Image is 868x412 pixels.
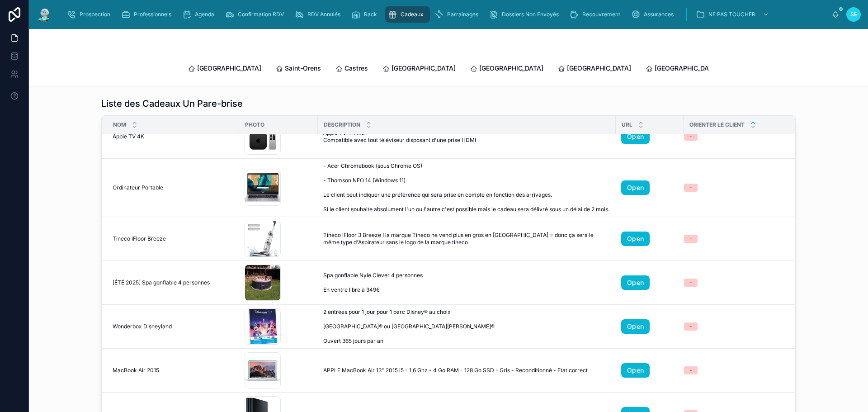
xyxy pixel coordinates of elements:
a: Open [621,129,650,144]
span: Apple TV 4K [113,133,144,140]
a: [GEOGRAPHIC_DATA] [558,60,631,78]
span: Agenda [195,11,214,18]
span: Parrainages [447,11,478,18]
a: Open [621,319,650,334]
a: Professionnels [118,6,178,23]
a: Prospection [64,6,117,23]
span: 2 entrées pour 1 jour pour 1 parc Disney® au choix [GEOGRAPHIC_DATA]® ou [GEOGRAPHIC_DATA][PERSON... [323,308,610,345]
a: Open [621,180,650,195]
span: [ÉTÉ 2025] Spa gonflable 4 personnes [113,279,210,286]
div: - [689,322,692,331]
span: Description [324,121,360,128]
a: Rack [349,6,383,23]
a: Open [621,363,650,378]
span: Apple TV 4K WiFi Compatible avec tout téléviseur disposant d'une prise HDMI [323,129,522,144]
span: Dossiers Non Envoyés [502,11,559,18]
a: Saint-Orens [276,60,321,78]
span: Saint-Orens [285,64,321,73]
a: RDV Annulés [292,6,347,23]
span: [GEOGRAPHIC_DATA] [479,64,543,73]
div: - [689,184,692,192]
span: Recouvrement [582,11,620,18]
span: Tineco iFloor Breeze [113,235,166,242]
a: [GEOGRAPHIC_DATA] [382,60,456,78]
span: MacBook Air 2015 [113,367,159,374]
span: Assurances [644,11,674,18]
span: NE PAS TOUCHER [708,11,755,18]
span: RDV Annulés [307,11,340,18]
a: Assurances [628,6,680,23]
span: Wonderbox Disneyland [113,323,172,330]
h1: Liste des Cadeaux Un Pare-brise [101,97,243,110]
span: URL [622,121,632,128]
a: [GEOGRAPHIC_DATA] [470,60,543,78]
a: [GEOGRAPHIC_DATA] [188,60,261,78]
span: Nom [113,121,126,128]
span: Castres [344,64,368,73]
div: - [689,366,692,374]
span: Ordinateur Portable [113,184,163,191]
span: Rack [364,11,377,18]
a: NE PAS TOUCHER [693,6,774,23]
img: App logo [36,7,52,22]
a: Open [621,275,650,290]
span: [GEOGRAPHIC_DATA] [567,64,631,73]
div: - [689,235,692,243]
a: Dossiers Non Envoyés [486,6,565,23]
span: Tineco iFloor 3 Breeze ! la marque Tineco ne vend plus en gros en [GEOGRAPHIC_DATA] = donc ça ser... [323,232,610,246]
a: Cadeaux [385,6,430,23]
a: Recouvrement [567,6,627,23]
span: [GEOGRAPHIC_DATA] [197,64,261,73]
div: scrollable content [60,5,832,24]
a: Parrainages [432,6,485,23]
a: Castres [335,60,368,78]
div: - [689,279,692,287]
span: Prospection [80,11,110,18]
a: [GEOGRAPHIC_DATA] [646,60,719,78]
span: Spa gonflable Nyle Clever 4 personnes En ventre libre à 349€ [323,272,481,294]
span: [GEOGRAPHIC_DATA] [655,64,719,73]
span: APPLE MacBook Air 13" 2015 i5 - 1,6 Ghz - 4 Go RAM - 128 Go SSD - Gris - Reconditionné - Etat cor... [323,367,588,374]
a: Confirmation RDV [222,6,290,23]
a: Open [621,232,650,246]
div: - [689,133,692,141]
span: Orienter le client [689,121,745,128]
span: Cadeaux [401,11,424,18]
a: Agenda [179,6,221,23]
span: Confirmation RDV [238,11,284,18]
span: Professionnels [134,11,171,18]
span: SE [850,11,857,18]
span: Photo [245,121,264,128]
span: - Acer Chromebook (sous Chrome OS) - Thomson NEO 14 (Windows 11) Le client peut indiquer une préf... [323,162,610,213]
span: [GEOGRAPHIC_DATA] [392,64,456,73]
